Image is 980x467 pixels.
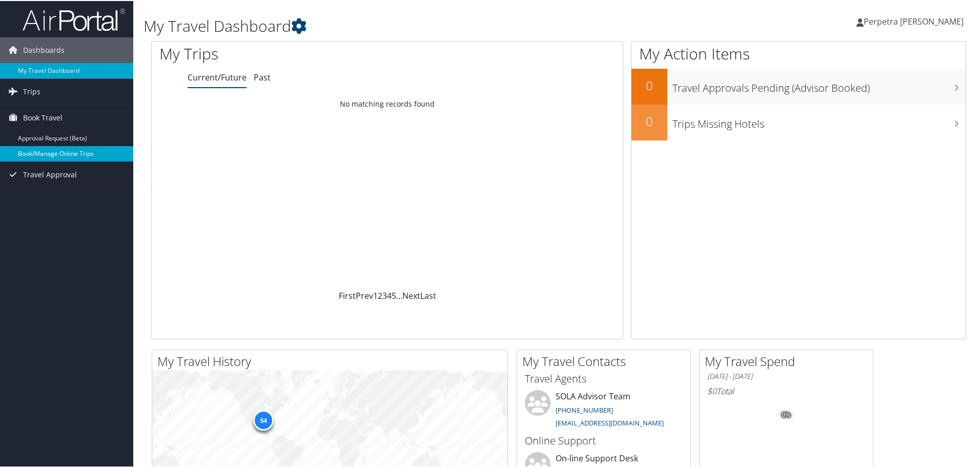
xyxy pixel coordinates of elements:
a: 1 [373,289,378,300]
h3: Online Support [525,433,683,447]
a: Next [402,289,420,300]
span: Book Travel [23,104,63,130]
h6: Total [707,384,865,396]
span: Dashboards [23,36,65,62]
a: Current/Future [188,71,247,82]
h2: 0 [631,76,667,93]
a: Perpetra [PERSON_NAME] [856,5,974,36]
a: 5 [392,289,396,300]
a: Prev [356,289,373,300]
span: … [396,289,402,300]
h2: My Travel History [157,352,507,369]
a: 0Travel Approvals Pending (Advisor Booked) [631,68,966,104]
span: Trips [23,78,40,104]
span: Travel Approval [23,161,77,187]
a: [EMAIL_ADDRESS][DOMAIN_NAME] [556,417,664,427]
h1: My Travel Dashboard [144,14,697,36]
td: No matching records found [152,94,623,112]
div: 54 [253,409,274,430]
a: First [339,289,356,300]
h2: 0 [631,112,667,129]
a: 2 [378,289,382,300]
a: 3 [382,289,387,300]
h3: Travel Agents [525,371,683,385]
a: Last [420,289,436,300]
h3: Travel Approvals Pending (Advisor Booked) [672,75,966,94]
a: Past [254,71,271,82]
tspan: 0% [782,411,790,417]
h1: My Trips [159,42,419,64]
img: airportal-logo.png [23,7,125,31]
a: 4 [387,289,392,300]
h3: Trips Missing Hotels [672,111,966,130]
a: [PHONE_NUMBER] [556,404,613,414]
li: SOLA Advisor Team [520,389,688,431]
h1: My Action Items [631,42,966,64]
h6: [DATE] - [DATE] [707,371,865,380]
h2: My Travel Contacts [522,352,690,369]
span: $0 [707,384,717,396]
h2: My Travel Spend [705,352,873,369]
span: Perpetra [PERSON_NAME] [864,15,964,26]
a: 0Trips Missing Hotels [631,104,966,139]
